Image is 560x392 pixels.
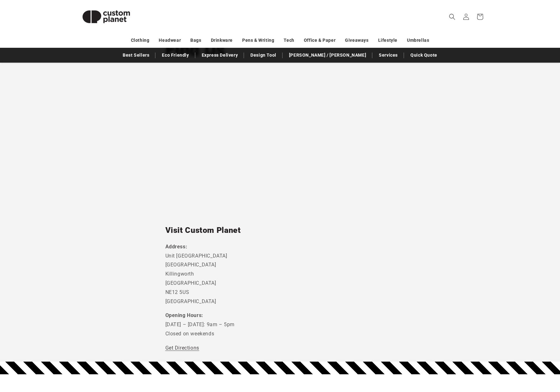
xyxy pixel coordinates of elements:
p: Unit [GEOGRAPHIC_DATA] [GEOGRAPHIC_DATA] Killingworth [GEOGRAPHIC_DATA] NE12 5US [GEOGRAPHIC_DATA] [165,242,395,306]
a: Tech [284,35,294,46]
img: Custom Planet [75,3,138,31]
strong: Address: [165,244,188,250]
a: Best Sellers [120,50,152,61]
a: Clothing [131,35,150,46]
p: [DATE] – [DATE]: 9am – 5pm Closed on weekends [165,311,395,338]
iframe: Chat Widget [452,324,560,392]
a: Drinkware [211,35,233,46]
a: Office & Paper [304,35,335,46]
strong: Opening Hours: [165,312,203,318]
a: Express Delivery [199,50,241,61]
a: Eco Friendly [159,50,192,61]
a: [PERSON_NAME] / [PERSON_NAME] [286,50,369,61]
a: Umbrellas [407,35,429,46]
a: Pens & Writing [242,35,274,46]
a: Giveaways [345,35,368,46]
a: Lifestyle [378,35,397,46]
a: Get Directions [165,344,199,353]
a: Services [376,50,401,61]
a: Quick Quote [407,50,440,61]
a: Design Tool [247,50,280,61]
h2: Visit Custom Planet [165,225,395,235]
summary: Search [445,10,459,24]
a: Headwear [159,35,181,46]
a: Bags [190,35,201,46]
